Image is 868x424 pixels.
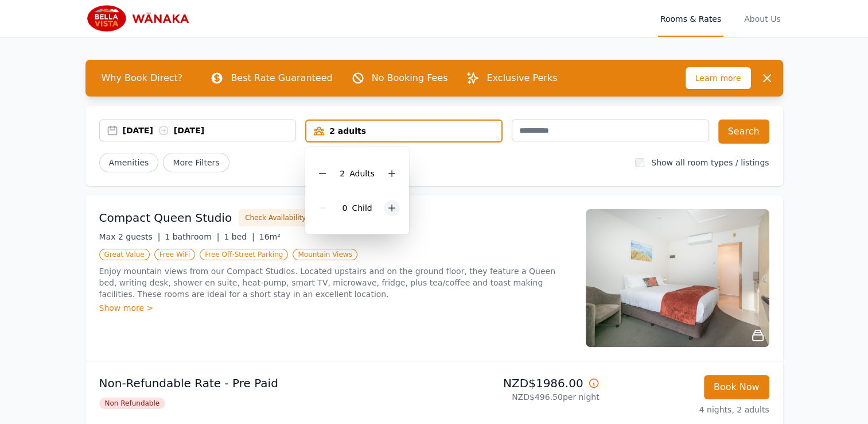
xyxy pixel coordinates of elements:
[224,232,254,241] span: 1 bed |
[342,203,347,213] span: 0
[154,249,196,260] span: Free WiFi
[293,249,357,260] span: Mountain Views
[99,210,232,226] h3: Compact Queen Studio
[85,5,196,32] img: Bella Vista Wanaka
[239,209,312,226] button: Check Availability
[99,302,572,314] div: Show more >
[99,398,166,409] span: Non Refundable
[439,375,600,391] p: NZD$1986.00
[163,153,229,172] span: More Filters
[306,125,501,137] div: 2 adults
[99,375,430,391] p: Non-Refundable Rate - Pre Paid
[99,265,572,300] p: Enjoy mountain views from our Compact Studios. Located upstairs and on the ground floor, they fea...
[486,71,557,85] p: Exclusive Perks
[686,67,751,89] span: Learn more
[99,153,159,172] button: Amenities
[123,125,296,136] div: [DATE] [DATE]
[99,249,150,260] span: Great Value
[200,249,288,260] span: Free Off-Street Parking
[704,375,769,399] button: Book Now
[718,120,769,144] button: Search
[92,67,192,90] span: Why Book Direct?
[259,232,281,241] span: 16m²
[165,232,219,241] span: 1 bathroom |
[651,158,769,167] label: Show all room types / listings
[372,71,448,85] p: No Booking Fees
[340,169,345,178] span: 2
[439,391,600,403] p: NZD$496.50 per night
[352,203,372,213] span: Child
[349,169,375,178] span: Adult s
[231,71,332,85] p: Best Rate Guaranteed
[609,404,769,415] p: 4 nights, 2 adults
[99,232,161,241] span: Max 2 guests |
